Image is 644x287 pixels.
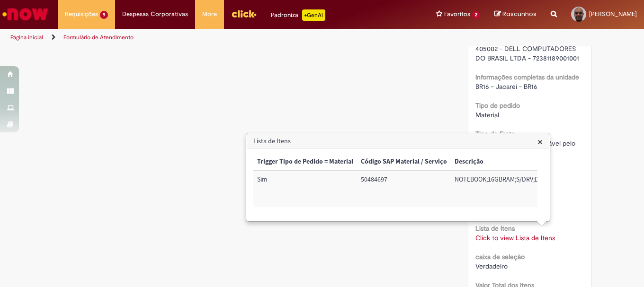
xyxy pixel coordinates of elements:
[444,9,470,19] span: Favoritos
[253,171,357,207] td: Trigger Tipo de Pedido = Material: Sim
[589,10,637,18] span: [PERSON_NAME]
[475,224,515,233] b: Lista de Itens
[231,7,257,21] img: click_logo_yellow_360x200.png
[537,137,543,147] button: Close
[475,111,499,119] span: Material
[1,5,50,24] img: ServiceNow
[451,171,596,207] td: Descrição: NOTEBOOK;16GBRAM;S/DRV;DELL/INSPIRON7640
[253,153,357,171] th: Trigger Tipo de Pedido = Material
[247,134,549,149] h3: Lista de Itens
[63,34,134,41] a: Formulário de Atendimento
[357,153,451,171] th: Código SAP Material / Serviço
[302,9,325,21] p: +GenAi
[475,262,508,270] span: Verdadeiro
[502,9,537,18] span: Rascunhos
[475,82,537,91] span: BR16 - Jacareí - BR16
[7,29,422,46] ul: Trilhas de página
[475,252,525,261] b: caixa de seleção
[202,9,217,19] span: More
[100,11,108,19] span: 9
[475,130,515,138] b: Tipo de Frete
[475,234,555,242] a: Click to view Lista de Itens
[271,9,325,21] div: Padroniza
[451,153,596,171] th: Descrição
[122,9,188,19] span: Despesas Corporativas
[472,11,480,19] span: 2
[475,44,579,62] span: 405002 - DELL COMPUTADORES DO BRASIL LTDA - 72381189001001
[246,133,550,222] div: Lista de Itens
[475,101,520,110] b: Tipo de pedido
[65,9,98,19] span: Requisições
[494,10,537,19] a: Rascunhos
[10,34,43,41] a: Página inicial
[537,135,543,148] span: ×
[357,171,451,207] td: Código SAP Material / Serviço: 50484697
[475,73,579,81] b: Informações completas da unidade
